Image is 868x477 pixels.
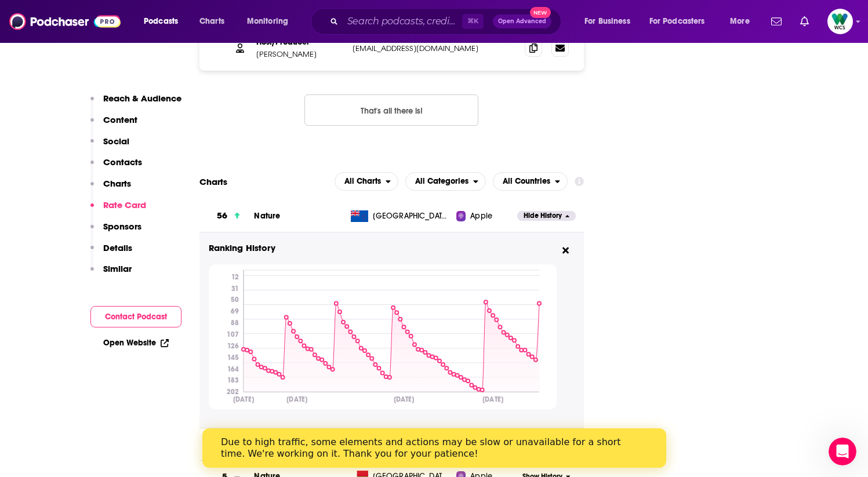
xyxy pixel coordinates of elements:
span: All Charts [344,177,381,185]
p: [PERSON_NAME] [256,49,343,59]
tspan: [DATE] [482,395,503,404]
a: Nature [254,211,280,221]
tspan: [DATE] [393,395,414,404]
span: Apple [470,210,492,222]
span: ⌘ K [462,14,484,29]
a: 56 [199,200,255,232]
button: Charts [90,178,131,199]
button: Contacts [90,156,142,178]
span: Charts [199,13,224,30]
tspan: 107 [226,330,238,338]
input: Search podcasts, credits, & more... [343,12,462,31]
a: Show notifications dropdown [767,12,786,31]
span: New Zealand [373,210,448,222]
p: Reach & Audience [103,93,181,104]
img: Podchaser - Follow, Share and Rate Podcasts [9,10,121,32]
span: More [730,13,750,30]
tspan: 183 [227,376,238,384]
button: Social [90,136,129,157]
button: open menu [335,172,398,191]
span: For Business [584,13,630,30]
button: Show profile menu [827,9,853,34]
span: New [530,7,551,18]
tspan: 50 [230,296,238,304]
div: Search podcasts, credits, & more... [322,8,572,35]
tspan: 12 [231,273,238,281]
button: Sponsors [90,221,141,242]
span: Podcasts [144,13,178,30]
button: open menu [405,172,486,191]
p: Charts [103,178,131,189]
p: Content [103,114,137,125]
a: Open Website [103,338,169,348]
p: Similar [103,263,132,274]
a: 5 [199,428,255,460]
button: Open AdvancedNew [493,14,551,28]
button: Content [90,114,137,136]
span: Open Advanced [498,19,546,24]
button: open menu [576,12,645,31]
button: Contact Podcast [90,306,181,327]
span: Hide History [524,211,562,221]
h2: Categories [405,172,486,191]
span: Monitoring [247,13,288,30]
a: [GEOGRAPHIC_DATA] [346,210,456,222]
span: All Categories [415,177,468,185]
h2: Charts [199,176,227,187]
button: open menu [722,12,764,31]
span: All Countries [503,177,550,185]
h2: Countries [493,172,568,191]
h3: 56 [217,209,227,223]
tspan: 164 [227,365,238,373]
tspan: 69 [230,307,238,315]
tspan: 31 [231,285,238,293]
p: Rate Card [103,199,146,210]
button: Rate Card [90,199,146,221]
p: Social [103,136,129,147]
tspan: [DATE] [233,395,254,404]
button: open menu [136,12,193,31]
img: User Profile [827,9,853,34]
span: For Podcasters [649,13,705,30]
tspan: 126 [227,342,238,350]
button: Details [90,242,132,264]
p: [EMAIL_ADDRESS][DOMAIN_NAME] [353,43,506,53]
button: open menu [239,12,303,31]
h2: Platforms [335,172,398,191]
p: Details [103,242,132,253]
p: Sponsors [103,221,141,232]
button: Reach & Audience [90,93,181,114]
p: Contacts [103,156,142,168]
button: Nothing here. [304,94,478,126]
tspan: 145 [227,354,238,362]
span: Logged in as WCS_Newsroom [827,9,853,34]
a: Apple [456,210,517,222]
tspan: 202 [226,388,238,396]
button: open menu [642,12,722,31]
iframe: Intercom live chat banner [202,428,666,468]
a: Show notifications dropdown [796,12,813,31]
button: Similar [90,263,132,285]
h3: Ranking History [209,242,557,255]
button: open menu [493,172,568,191]
button: Hide History [517,211,575,221]
a: Charts [192,12,231,31]
tspan: 88 [230,319,238,327]
iframe: Intercom live chat [829,438,856,465]
tspan: [DATE] [286,395,307,404]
